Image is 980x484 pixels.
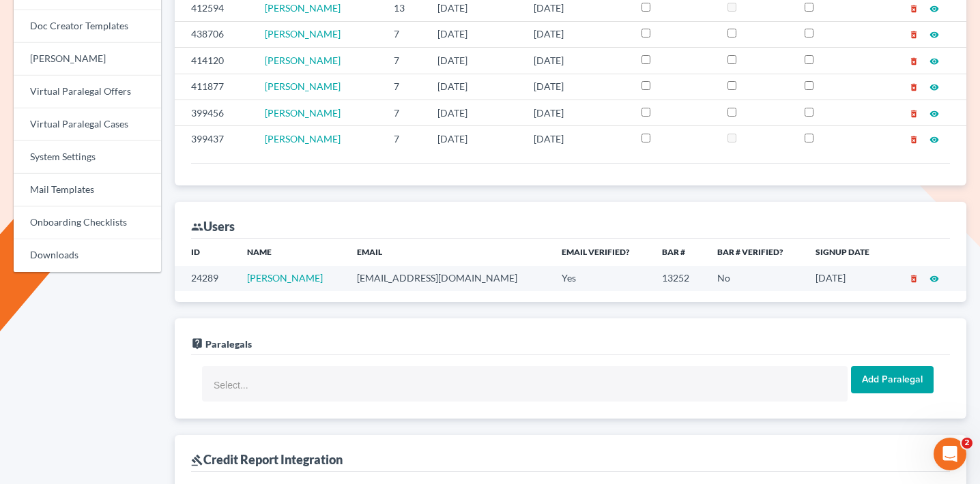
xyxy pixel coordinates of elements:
th: Email [346,239,551,266]
td: Yes [551,266,651,291]
a: [PERSON_NAME] [265,28,341,40]
a: [PERSON_NAME] [265,107,341,119]
td: 414120 [175,48,254,74]
a: delete_forever [909,107,919,119]
td: 24289 [175,266,236,291]
i: delete_forever [909,30,919,40]
a: visibility [929,28,939,40]
td: 399437 [175,126,254,152]
td: [DATE] [427,48,523,74]
td: No [706,266,805,291]
i: delete_forever [909,135,919,145]
td: [DATE] [427,74,523,100]
span: 2 [962,438,972,449]
iframe: Intercom live chat [934,438,966,470]
td: [DATE] [805,266,890,291]
a: [PERSON_NAME] [265,55,341,66]
i: gavel [191,454,203,466]
a: [PERSON_NAME] [265,2,341,14]
a: [PERSON_NAME] [247,272,323,284]
td: [DATE] [523,74,631,100]
a: [PERSON_NAME] [265,80,341,92]
i: delete_forever [909,57,919,66]
th: Bar # [651,239,706,266]
a: Downloads [14,239,161,272]
i: group [191,221,203,233]
td: [DATE] [523,21,631,47]
th: Email Verified? [551,239,651,266]
td: 411877 [175,74,254,100]
i: visibility [929,4,939,14]
i: delete_forever [909,4,919,14]
a: [PERSON_NAME] [14,43,161,76]
a: System Settings [14,141,161,174]
i: live_help [191,337,203,350]
th: ID [175,239,236,266]
i: visibility [929,82,939,92]
a: delete_forever [909,2,919,14]
a: visibility [929,133,939,145]
span: Paralegals [205,338,252,350]
td: 7 [383,48,427,74]
th: Name [236,239,346,266]
td: [DATE] [427,21,523,47]
a: visibility [929,272,939,284]
th: Bar # Verified? [706,239,805,266]
i: visibility [929,57,939,66]
i: delete_forever [909,109,919,119]
a: delete_forever [909,28,919,40]
td: [DATE] [523,100,631,125]
td: [DATE] [427,100,523,125]
a: visibility [929,55,939,66]
i: delete_forever [909,82,919,92]
i: visibility [929,109,939,119]
i: visibility [929,274,939,284]
a: Doc Creator Templates [14,10,161,43]
a: visibility [929,2,939,14]
i: visibility [929,30,939,40]
td: [DATE] [523,48,631,74]
div: Users [191,218,235,235]
td: 7 [383,74,427,100]
a: visibility [929,107,939,119]
a: delete_forever [909,55,919,66]
i: delete_forever [909,274,919,284]
a: delete_forever [909,80,919,92]
i: visibility [929,135,939,145]
a: Onboarding Checklists [14,207,161,239]
a: Virtual Paralegal Cases [14,108,161,141]
a: Virtual Paralegal Offers [14,76,161,108]
td: [EMAIL_ADDRESS][DOMAIN_NAME] [346,266,551,291]
th: Signup Date [805,239,890,266]
td: 438706 [175,21,254,47]
td: 7 [383,100,427,125]
a: [PERSON_NAME] [265,133,341,145]
td: [DATE] [523,126,631,152]
a: visibility [929,80,939,92]
td: 13252 [651,266,706,291]
div: Credit Report Integration [191,451,343,468]
td: [DATE] [427,126,523,152]
a: delete_forever [909,272,919,284]
td: 399456 [175,100,254,125]
a: Mail Templates [14,174,161,207]
a: delete_forever [909,133,919,145]
td: 7 [383,126,427,152]
input: Add Paralegal [851,366,934,393]
td: 7 [383,21,427,47]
